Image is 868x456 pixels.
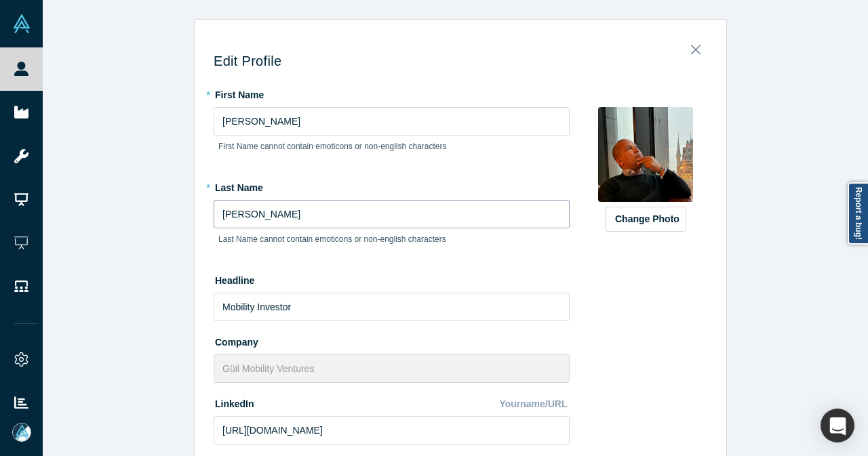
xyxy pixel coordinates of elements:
[598,107,693,202] img: Profile user default
[214,269,570,288] label: Headline
[214,176,570,195] label: Last Name
[214,293,570,321] input: Partner, CEO
[605,207,686,232] button: Change Photo
[682,37,710,56] button: Close
[848,182,868,245] a: Report a bug!
[214,392,254,411] label: LinkedIn
[12,14,31,33] img: Alchemist Vault Logo
[214,83,570,102] label: First Name
[12,423,31,442] img: Mia Scott's Account
[214,331,570,350] label: Company
[218,233,565,245] p: Last Name cannot contain emoticons or non-english characters
[499,392,570,416] div: Yourname/URL
[214,53,707,69] h3: Edit Profile
[218,140,565,152] p: First Name cannot contain emoticons or non-english characters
